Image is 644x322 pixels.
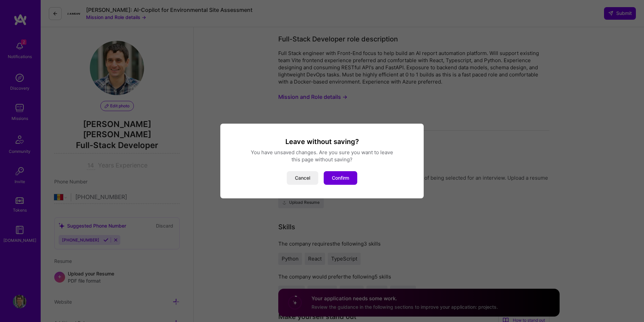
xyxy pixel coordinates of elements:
[228,137,416,146] h3: Leave without saving?
[228,156,416,163] div: this page without saving?
[324,171,357,185] button: Confirm
[220,124,424,198] div: modal
[228,149,416,156] div: You have unsaved changes. Are you sure you want to leave
[287,171,318,185] button: Cancel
